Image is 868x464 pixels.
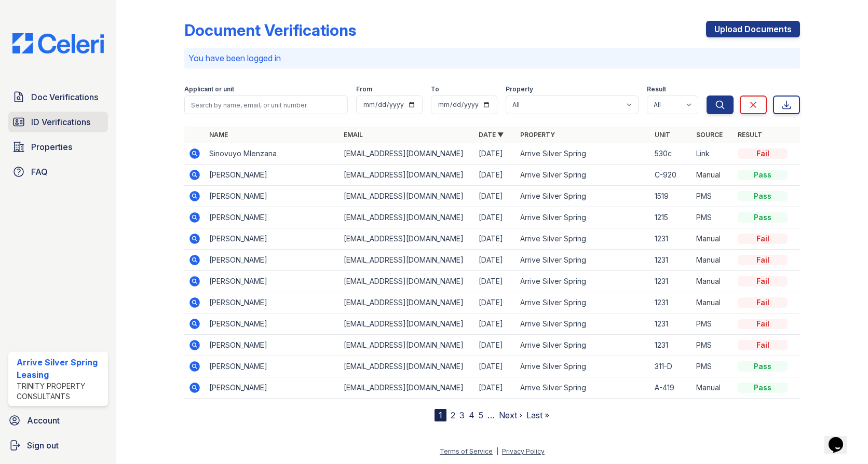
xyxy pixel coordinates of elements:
td: 1215 [650,207,692,228]
td: [DATE] [474,292,516,313]
td: [PERSON_NAME] [205,377,340,399]
td: Arrive Silver Spring [516,228,650,250]
div: Fail [738,297,788,308]
td: Manual [692,377,734,399]
img: CE_Logo_Blue-a8612792a0a2168367f1c8372b55b34899dd931a85d93a1a3d3e32e68fde9ad4.png [4,33,112,53]
a: ID Verifications [8,112,108,132]
span: ID Verifications [31,116,90,128]
div: Pass [738,191,788,201]
td: A-419 [650,377,692,399]
td: [EMAIL_ADDRESS][DOMAIN_NAME] [340,228,474,250]
td: [EMAIL_ADDRESS][DOMAIN_NAME] [340,250,474,271]
div: Fail [738,276,788,286]
td: [EMAIL_ADDRESS][DOMAIN_NAME] [340,335,474,356]
span: … [487,409,495,421]
td: Manual [692,292,734,313]
td: Link [692,143,734,165]
a: Sign out [4,435,112,456]
td: Arrive Silver Spring [516,207,650,228]
a: 5 [479,410,483,420]
div: Fail [738,255,788,265]
td: [EMAIL_ADDRESS][DOMAIN_NAME] [340,271,474,292]
td: Arrive Silver Spring [516,377,650,399]
td: Manual [692,250,734,271]
div: Pass [738,361,788,372]
a: 4 [469,410,474,420]
td: Arrive Silver Spring [516,165,650,186]
td: [EMAIL_ADDRESS][DOMAIN_NAME] [340,356,474,377]
div: Fail [738,234,788,244]
a: Doc Verifications [8,87,108,107]
a: Privacy Policy [502,447,545,455]
label: From [356,85,372,93]
td: Arrive Silver Spring [516,313,650,335]
span: Doc Verifications [31,91,98,103]
a: Property [520,131,555,139]
div: Pass [738,170,788,180]
td: PMS [692,356,734,377]
td: [EMAIL_ADDRESS][DOMAIN_NAME] [340,165,474,186]
div: Fail [738,340,788,350]
td: Manual [692,271,734,292]
a: Next › [499,410,522,420]
label: Property [506,85,533,93]
td: [PERSON_NAME] [205,250,340,271]
a: FAQ [8,161,108,182]
td: 1231 [650,292,692,313]
td: [DATE] [474,313,516,335]
div: Pass [738,212,788,223]
td: Arrive Silver Spring [516,186,650,207]
span: FAQ [31,166,48,178]
td: [DATE] [474,207,516,228]
td: [DATE] [474,143,516,165]
a: Last » [526,410,549,420]
a: Source [696,131,723,139]
a: Unit [655,131,670,139]
div: 1 [435,409,446,421]
a: Properties [8,137,108,157]
td: PMS [692,207,734,228]
td: 1231 [650,228,692,250]
label: Result [647,85,666,93]
td: 311-D [650,356,692,377]
div: | [496,447,498,455]
span: Sign out [27,439,59,452]
div: Document Verifications [184,21,356,39]
span: Properties [31,141,72,153]
td: [EMAIL_ADDRESS][DOMAIN_NAME] [340,313,474,335]
a: Upload Documents [706,21,800,37]
td: [PERSON_NAME] [205,207,340,228]
a: Terms of Service [440,447,493,455]
span: Account [27,414,60,427]
a: Account [4,410,112,431]
td: [PERSON_NAME] [205,356,340,377]
td: [DATE] [474,165,516,186]
td: [DATE] [474,377,516,399]
div: Pass [738,383,788,393]
td: [PERSON_NAME] [205,271,340,292]
td: [EMAIL_ADDRESS][DOMAIN_NAME] [340,292,474,313]
td: [DATE] [474,356,516,377]
td: 1231 [650,271,692,292]
td: [EMAIL_ADDRESS][DOMAIN_NAME] [340,143,474,165]
td: [PERSON_NAME] [205,292,340,313]
td: Manual [692,228,734,250]
a: 3 [459,410,465,420]
td: [PERSON_NAME] [205,165,340,186]
td: Arrive Silver Spring [516,292,650,313]
div: Fail [738,148,788,159]
a: Email [344,131,363,139]
td: Arrive Silver Spring [516,271,650,292]
label: To [431,85,439,93]
td: 530c [650,143,692,165]
td: [DATE] [474,335,516,356]
td: [DATE] [474,271,516,292]
div: Arrive Silver Spring Leasing [17,356,104,381]
td: [PERSON_NAME] [205,228,340,250]
td: [EMAIL_ADDRESS][DOMAIN_NAME] [340,207,474,228]
td: [PERSON_NAME] [205,313,340,335]
div: Fail [738,319,788,329]
td: PMS [692,335,734,356]
td: [DATE] [474,228,516,250]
